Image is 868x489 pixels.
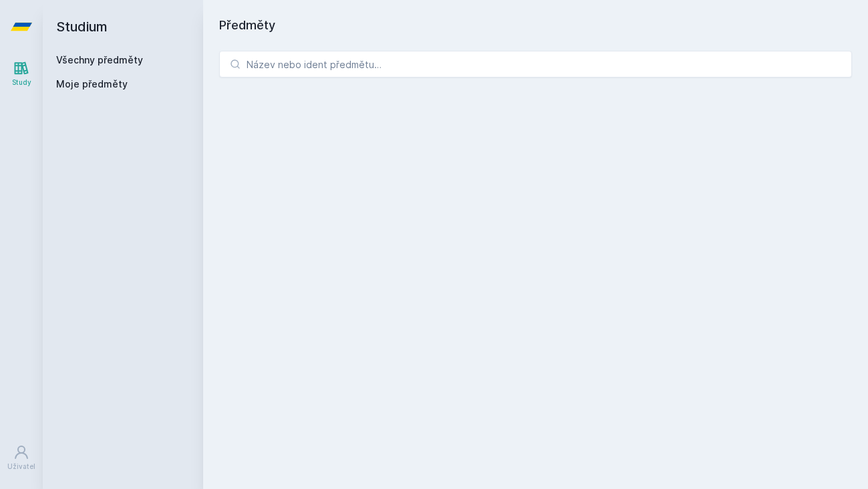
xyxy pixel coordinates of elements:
[7,462,35,472] div: Uživatel
[56,54,143,65] a: Všechny předměty
[219,51,852,77] input: Název nebo ident předmětu…
[219,16,852,35] h1: Předměty
[3,53,40,94] a: Study
[56,77,128,91] span: Moje předměty
[12,77,31,88] div: Study
[3,438,40,478] a: Uživatel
